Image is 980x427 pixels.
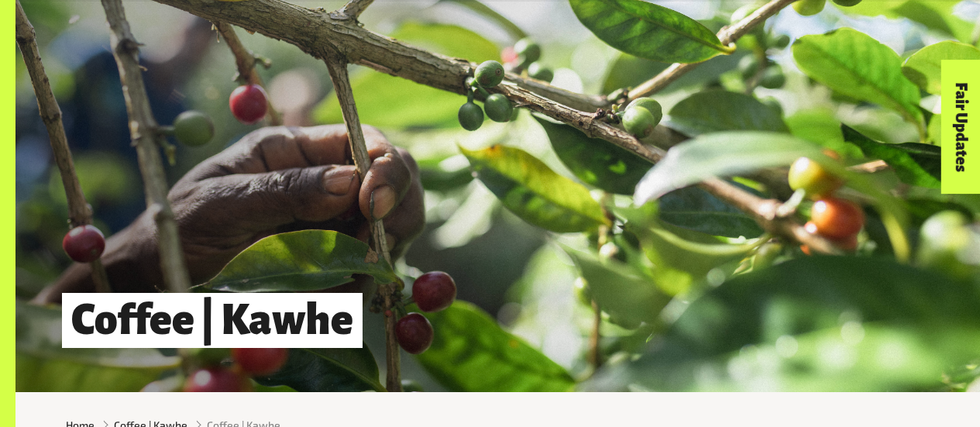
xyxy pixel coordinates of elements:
[62,293,363,348] h1: Coffee | Kawhe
